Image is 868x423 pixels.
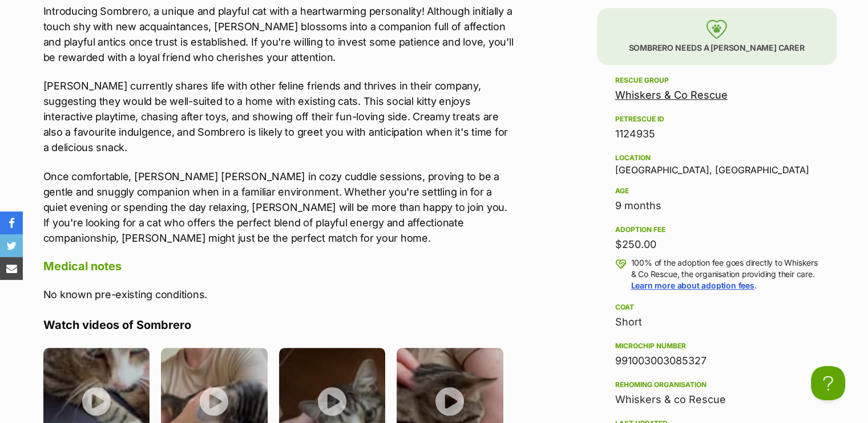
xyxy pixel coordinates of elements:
[597,8,837,65] p: Sombrero needs a [PERSON_NAME] carer
[43,259,515,274] h4: Medical notes
[615,76,818,85] div: Rescue group
[631,280,754,290] a: Learn more about adoption fees
[43,3,515,65] p: Introducing Sombrero, a unique and playful cat with a heartwarming personality! Although initiall...
[43,287,515,302] p: No known pre-existing conditions.
[615,225,818,234] div: Adoption fee
[615,303,818,312] div: Coat
[811,366,845,400] iframe: Help Scout Beacon - Open
[615,314,818,330] div: Short
[615,198,818,214] div: 9 months
[706,19,727,39] img: foster-care-31f2a1ccfb079a48fc4dc6d2a002ce68c6d2b76c7ccb9e0da61f6cd5abbf869a.svg
[615,89,728,101] a: Whiskers & Co Rescue
[43,318,515,332] h4: Watch videos of Sombrero
[615,341,818,351] div: Microchip number
[43,169,515,246] p: Once comfortable, [PERSON_NAME] [PERSON_NAME] in cozy cuddle sessions, proving to be a gentle and...
[615,353,818,369] div: 991003003085327
[615,126,818,142] div: 1124935
[615,392,818,408] div: Whiskers & co Rescue
[615,380,818,389] div: Rehoming organisation
[615,115,818,124] div: PetRescue ID
[615,153,818,162] div: Location
[43,78,515,155] p: [PERSON_NAME] currently shares life with other feline friends and thrives in their company, sugge...
[615,237,818,253] div: $250.00
[615,151,818,175] div: [GEOGRAPHIC_DATA], [GEOGRAPHIC_DATA]
[615,186,818,196] div: Age
[631,257,818,291] p: 100% of the adoption fee goes directly to Whiskers & Co Rescue, the organisation providing their ...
